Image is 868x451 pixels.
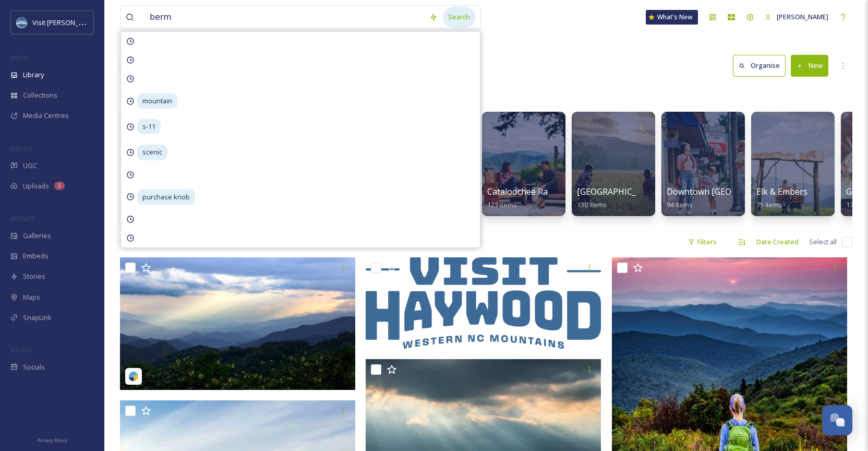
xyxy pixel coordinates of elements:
[733,55,791,76] a: Organise
[791,55,828,76] button: New
[23,181,49,191] span: Uploads
[37,433,67,446] a: Privacy Policy
[487,186,562,197] span: Cataloochee Ranch
[23,161,37,171] span: UGC
[667,200,693,209] span: 94 items
[756,200,782,209] span: 75 items
[120,237,141,247] span: 93 file s
[23,271,45,281] span: Stories
[137,93,177,109] span: mountain
[23,70,44,80] span: Library
[759,7,834,27] a: [PERSON_NAME]
[577,200,607,209] span: 130 items
[646,10,698,25] a: What's New
[443,7,475,27] div: Search
[32,17,99,27] span: Visit [PERSON_NAME]
[23,111,69,121] span: Media Centres
[23,292,40,302] span: Maps
[733,55,786,76] button: Organise
[10,54,29,62] span: MEDIA
[667,186,795,197] span: Downtown [GEOGRAPHIC_DATA]
[137,145,167,160] span: scenic
[667,187,795,209] a: Downtown [GEOGRAPHIC_DATA]94 items
[120,257,355,390] img: ingridbrownphotography-18079399288909178.jpeg
[10,215,34,222] span: WIDGETS
[756,186,807,197] span: Elk & Embers
[54,182,65,190] div: 1
[777,12,828,21] span: [PERSON_NAME]
[10,346,31,354] span: SOCIALS
[128,371,139,382] img: snapsea-logo.png
[137,119,161,134] span: s-11
[751,232,804,252] div: Date Created
[10,145,33,152] span: COLLECT
[37,437,67,444] span: Privacy Policy
[809,237,837,247] span: Select all
[577,186,661,197] span: [GEOGRAPHIC_DATA]
[577,187,661,209] a: [GEOGRAPHIC_DATA]130 items
[487,200,517,209] span: 123 items
[366,257,601,349] img: Visit Haywood Logo BLUE.png
[144,6,424,29] input: Search your library
[487,187,562,209] a: Cataloochee Ranch123 items
[23,231,51,241] span: Galleries
[756,187,807,209] a: Elk & Embers75 items
[23,313,52,323] span: SnapLink
[17,17,27,28] img: images.png
[822,405,852,435] button: Open Chat
[683,232,722,252] div: Filters
[23,90,57,100] span: Collections
[23,362,45,372] span: Socials
[23,251,49,261] span: Embeds
[137,189,195,205] span: purchase knob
